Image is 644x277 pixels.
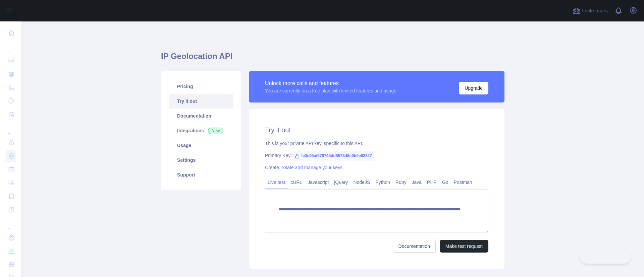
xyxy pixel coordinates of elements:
a: Documentation [169,109,233,123]
a: NodeJS [351,177,373,188]
div: Unlock more calls and features [265,79,396,87]
a: Documentation [393,240,436,253]
div: You are currently on a free plan with limited features and usage [265,87,396,94]
a: Try it out [169,94,233,109]
a: Ruby [393,177,409,188]
button: Make test request [440,240,488,253]
a: jQuery [331,177,351,188]
a: Java [409,177,425,188]
a: PHP [424,177,439,188]
a: Usage [169,138,233,153]
a: Create, rotate and manage your keys [265,165,342,170]
iframe: Toggle Customer Support [580,250,631,264]
div: Primary Key: [265,152,488,159]
a: Postman [451,177,475,188]
div: This is your private API key, specific to this API. [265,140,488,147]
button: Upgrade [459,82,488,94]
a: Live test [265,177,288,188]
a: Python [373,177,393,188]
a: Javascript [305,177,331,188]
a: Go [439,177,451,188]
a: Settings [169,153,233,167]
div: ... [5,40,16,54]
div: ... [5,217,16,230]
span: Invite users [582,7,608,15]
span: New [208,128,223,134]
a: Integrations New [169,123,233,138]
h2: Try it out [265,125,488,135]
h1: IP Geolocation API [161,51,504,67]
a: cURL [288,177,305,188]
span: fe3c95af678745dd8573d8c0b0e62827 [292,151,375,161]
button: Invite users [571,5,609,16]
a: Support [169,167,233,182]
a: Pricing [169,79,233,94]
div: ... [5,122,16,135]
